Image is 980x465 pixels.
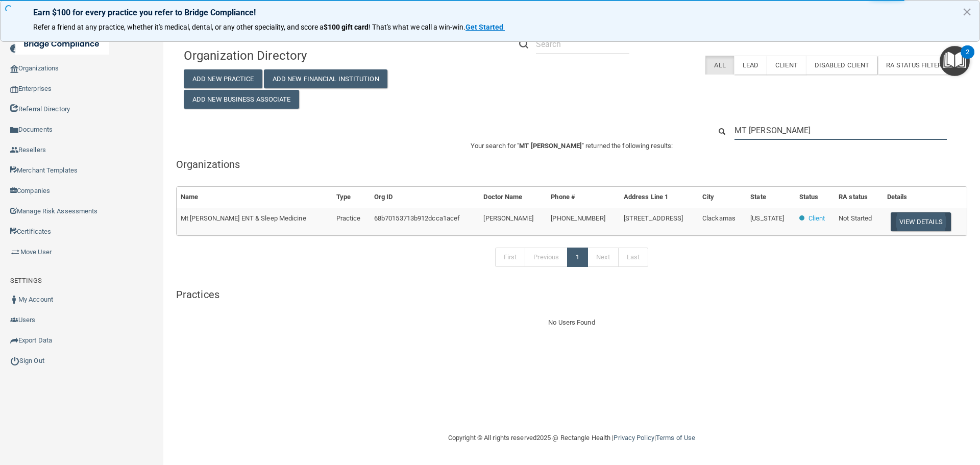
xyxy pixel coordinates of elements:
[734,121,947,140] input: Search
[10,296,18,304] img: ic_user_dark.df1a06c3.png
[656,434,695,442] a: Terms of Use
[746,187,795,208] th: State
[698,187,746,208] th: City
[184,90,299,109] button: Add New Business Associate
[176,159,967,170] h5: Organizations
[176,140,967,152] p: Your search for " " returned the following results:
[10,86,18,93] img: enterprise.0d942306.png
[806,56,878,75] label: Disabled Client
[891,212,951,231] button: View Details
[551,214,605,222] span: [PHONE_NUMBER]
[519,142,582,150] span: MT [PERSON_NAME]
[332,187,370,208] th: Type
[808,212,825,225] p: Client
[618,248,648,267] a: Last
[940,46,970,76] button: Open Resource Center, 2 new notifications
[479,187,547,208] th: Doctor Name
[525,248,568,267] a: Previous
[483,214,533,222] span: [PERSON_NAME]
[767,56,806,75] label: Client
[734,56,767,75] label: Lead
[795,187,835,208] th: Status
[883,187,967,208] th: Details
[10,146,18,154] img: ic_reseller.de258add.png
[10,275,42,287] label: SETTINGS
[10,247,20,257] img: briefcase.64adab9b.png
[702,214,736,222] span: Clackamas
[33,23,324,31] span: Refer a friend at any practice, whether it's medical, dental, or any other speciality, and score a
[620,187,698,208] th: Address Line 1
[176,289,967,300] h5: Practices
[624,214,683,222] span: [STREET_ADDRESS]
[519,39,528,48] img: ic-search.3b580494.png
[184,69,262,88] button: Add New Practice
[465,23,503,31] strong: Get Started
[181,214,306,222] span: Mt [PERSON_NAME] ENT & Sleep Medicine
[10,65,18,73] img: organization-icon.f8decf85.png
[465,23,505,31] a: Get Started
[385,422,758,454] div: Copyright © All rights reserved 2025 @ Rectangle Health | |
[495,248,526,267] a: First
[962,4,972,20] button: Close
[835,187,883,208] th: RA status
[886,61,951,69] span: RA Status Filter
[567,248,588,267] a: 1
[839,214,872,222] span: Not Started
[176,316,967,329] div: No Users Found
[966,52,969,65] div: 2
[15,34,109,55] img: bridge_compliance_login_screen.278c3ca4.svg
[10,336,18,345] img: icon-export.b9366987.png
[547,187,619,208] th: Phone #
[369,23,465,31] span: ! That's what we call a win-win.
[374,214,460,222] span: 68b70153713b912dcca1acef
[10,316,18,324] img: icon-users.e205127d.png
[336,214,361,222] span: Practice
[614,434,654,442] a: Privacy Policy
[536,35,629,54] input: Search
[10,356,19,365] img: ic_power_dark.7ecde6b1.png
[177,187,332,208] th: Name
[10,126,18,134] img: icon-documents.8dae5593.png
[750,214,784,222] span: [US_STATE]
[264,69,387,88] button: Add New Financial Institution
[370,187,480,208] th: Org ID
[324,23,369,31] strong: $100 gift card
[705,56,733,75] label: All
[587,248,618,267] a: Next
[33,8,947,17] p: Earn $100 for every practice you refer to Bridge Compliance!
